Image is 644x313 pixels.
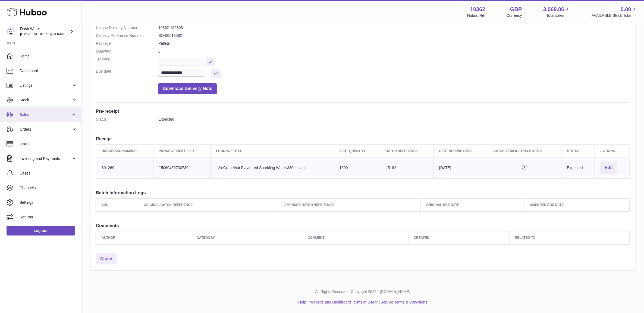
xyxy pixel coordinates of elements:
a: Website and Dashboard Terms of Use [310,300,374,304]
td: 1509 [334,157,380,178]
span: Orders [20,127,71,132]
th: Comment [302,231,408,244]
span: 3,069.06 [543,6,564,13]
td: 801269 [96,157,153,178]
span: Channels [20,185,77,191]
dt: Delivery Reference Number: [96,33,158,38]
a: Log out [7,226,75,235]
dt: Tracking: [96,57,158,66]
span: 0.00 [621,6,631,13]
dt: Unique Delivery Number: [96,25,158,30]
th: Huboo SKU Number [96,144,153,157]
th: Amended BBE Date [524,198,630,211]
dt: Package: [96,41,158,46]
strong: 10362 [470,6,485,13]
th: Created [408,231,509,244]
th: Author [96,231,191,244]
span: Total sales [546,13,570,18]
a: 3,069.06 Total sales [543,6,571,18]
th: Related to [509,231,629,244]
span: AVAILABLE Stock Total [592,13,637,18]
span: Returns [20,215,77,220]
span: Dashboard [20,68,77,73]
dt: Due date: [96,69,158,78]
span: Listings [20,83,71,88]
th: Amended Batch Reference [279,198,421,211]
span: Cases [20,171,77,176]
span: [EMAIL_ADDRESS][DOMAIN_NAME] [20,32,80,36]
th: Category [191,231,302,244]
img: internalAdmin-10362@internal.huboo.com [7,27,15,36]
td: [DATE] [434,157,488,178]
h3: Receipt [96,136,630,142]
span: Stock [20,98,71,103]
th: Sent Quantity [334,144,380,157]
th: Original Batch Reference [138,198,279,211]
td: Expected [561,157,595,178]
th: Actions [595,144,630,157]
th: Best Before Date [434,144,488,157]
dd: SO-00013582 [158,33,630,38]
dd: Expected [158,117,630,122]
span: Home [20,54,77,59]
th: Batch Reference [380,144,433,157]
span: Sales [20,112,71,117]
div: Huboo Ref [467,13,485,18]
dd: 8 [158,49,630,54]
strong: GBP [510,6,522,13]
p: All Rights Reserved. Copyright 2025 - [DOMAIN_NAME] [86,289,640,294]
li: and [308,300,427,305]
a: Close [96,253,117,264]
dt: Status: [96,117,158,122]
span: Usage [20,141,77,147]
div: Dash Water [20,26,69,37]
td: 15060489730739 [153,157,211,178]
td: L5182 [380,157,433,178]
th: Product Identifier [153,144,211,157]
span: Settings [20,200,77,205]
a: Help [298,300,306,304]
td: 12x Grapefruit Flavoured Sparkling Water 330ml can [211,157,334,178]
button: Edit [600,162,617,174]
th: Batch Verification Status [488,144,561,157]
h3: Batch Information Logs [96,190,630,196]
th: Original BBE Date [421,198,524,211]
a: 0.00 AVAILABLE Stock Total [592,6,637,18]
th: SKU [96,198,138,211]
a: Service Terms & Conditions [381,300,427,304]
dd: 10362-199393 [158,25,630,30]
dt: Quantity: [96,49,158,54]
h3: Pre-receipt [96,108,630,114]
h3: Comments [96,222,630,228]
button: Download Delivery Note [158,83,217,94]
th: Product title [211,144,334,157]
dd: Pallets [158,41,630,46]
div: Currency [507,13,522,18]
span: Invoicing and Payments [20,156,71,161]
th: Status [561,144,595,157]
